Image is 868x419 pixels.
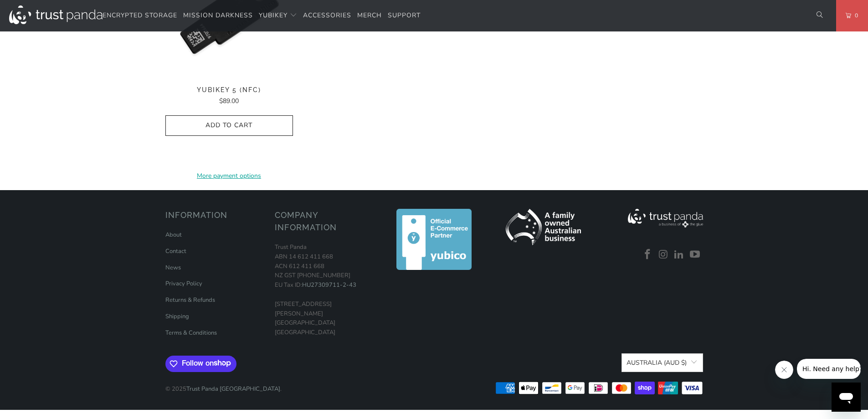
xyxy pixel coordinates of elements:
[103,11,177,20] span: Encrypted Storage
[165,171,293,181] a: More payment options
[388,5,421,26] a: Support
[9,5,103,24] img: Trust Panda Australia
[673,249,686,261] a: Trust Panda Australia on LinkedIn
[165,312,189,321] a: Shipping
[165,231,182,239] a: About
[186,385,280,393] a: Trust Panda [GEOGRAPHIC_DATA]
[165,375,282,394] p: © 2025 .
[275,243,375,337] p: Trust Panda ABN 14 612 411 668 ACN 612 411 668 NZ GST [PHONE_NUMBER] EU Tax ID: [STREET_ADDRESS][...
[621,353,703,372] button: Australia (AUD $)
[183,5,253,26] a: Mission Darkness
[357,11,382,20] span: Merch
[165,115,293,136] button: Add to Cart
[657,249,670,261] a: Trust Panda Australia on Instagram
[219,97,239,105] span: $89.00
[165,86,293,106] a: YubiKey 5 (NFC) $89.00
[165,296,215,304] a: Returns & Refunds
[388,11,421,20] span: Support
[165,264,181,272] a: News
[775,361,793,379] iframe: Close message
[302,281,356,289] a: HU27309711-2-43
[175,122,283,129] span: Add to Cart
[303,5,351,26] a: Accessories
[103,5,177,26] a: Encrypted Storage
[259,11,288,20] span: YubiKey
[183,11,253,20] span: Mission Darkness
[165,329,217,337] a: Terms & Conditions
[103,5,421,26] nav: Translation missing: en.navigation.header.main_nav
[832,383,861,412] iframe: Button to launch messaging window
[259,5,297,26] summary: YubiKey
[165,247,186,255] a: Contact
[303,11,351,20] span: Accessories
[688,249,702,261] a: Trust Panda Australia on YouTube
[165,279,202,288] a: Privacy Policy
[851,10,858,21] span: 0
[165,86,293,94] span: YubiKey 5 (NFC)
[357,5,382,26] a: Merch
[641,249,655,261] a: Trust Panda Australia on Facebook
[797,359,861,379] iframe: Message from company
[5,6,66,14] span: Hi. Need any help?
